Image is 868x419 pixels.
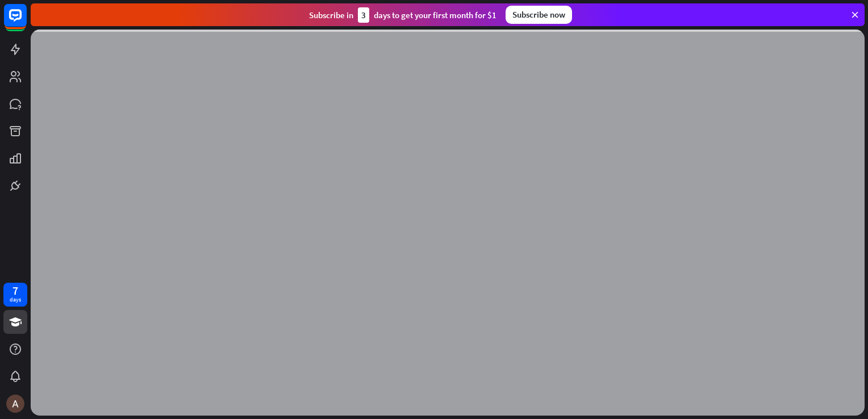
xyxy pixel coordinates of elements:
div: Subscribe in days to get your first month for $1 [309,7,496,23]
div: 3 [358,7,369,23]
div: days [10,296,21,304]
a: 7 days [3,283,27,307]
div: Subscribe now [506,6,572,24]
div: 7 [12,286,18,296]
